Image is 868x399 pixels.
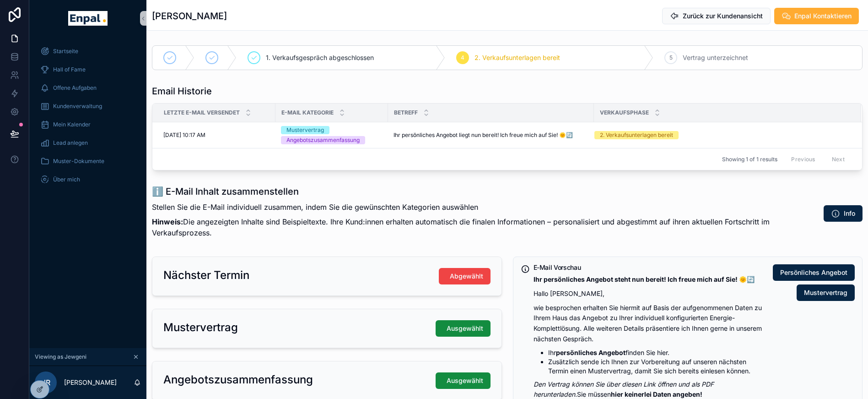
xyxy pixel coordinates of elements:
span: Lead anlegen [53,139,88,147]
h2: Mustervertrag [163,320,238,335]
span: Zurück zur Kundenansicht [683,11,763,21]
button: Ausgewählt [436,372,491,389]
h1: [PERSON_NAME] [152,10,227,22]
span: Persönliches Angebot [780,268,847,277]
span: Hall of Fame [53,66,86,73]
a: Mein Kalender [35,116,141,133]
button: Abgewählt [439,268,491,284]
span: Ihr persönliches Angebot liegt nun bereit! Ich freue mich auf Sie! 🌞🔄 [394,131,573,139]
span: Startseite [53,48,78,55]
li: Zusätzlich sende ich Ihnen zur Vorbereitung auf unseren nächsten Termin einen Mustervertrag, dami... [548,357,766,376]
div: scrollable content [29,37,146,200]
h2: Angebotszusammenfassung [163,372,313,387]
a: Hall of Fame [35,61,141,78]
span: Mein Kalender [53,121,91,128]
span: Info [844,209,855,218]
span: Betreff [394,109,418,116]
div: 2. Verkaufsunterlagen bereit [600,131,673,139]
a: Kundenverwaltung [35,98,141,115]
a: Lead anlegen [35,135,141,151]
button: Ausgewählt [436,320,491,337]
strong: hier keinerlei Daten angeben! [611,390,702,398]
span: 5 [669,54,673,61]
p: wie besprochen erhalten Sie hiermit auf Basis der aufgenommenen Daten zu Ihrem Haus das Angebot z... [534,303,766,344]
span: Viewing as Jewgeni [35,353,86,361]
div: Mustervertrag [286,126,324,134]
h5: E-Mail Vorschau [534,264,766,271]
strong: Ihr persönliches Angebot steht nun bereit! Ich freue mich auf Sie! 🌞🔄 [534,275,755,283]
a: Startseite [35,43,141,60]
span: Letzte E-Mail versendet [164,109,240,116]
em: Den Vertrag können Sie über diesen Link öffnen und als PDF herunterladen. [534,380,714,399]
a: Muster-Dokumente [35,153,141,169]
img: App logo [68,11,107,26]
p: Stellen Sie die E-Mail individuell zusammen, indem Sie die gewünschten Kategorien auswählen [152,202,794,213]
strong: Hinweis: [152,217,183,226]
button: Zurück zur Kundenansicht [662,8,771,24]
h1: ℹ️ E-Mail Inhalt zusammenstellen [152,185,794,198]
li: Ihr finden Sie hier. [548,348,766,357]
p: [PERSON_NAME] [64,378,117,387]
span: 2. Verkaufsunterlagen bereit [474,53,560,62]
span: Enpal Kontaktieren [794,11,852,21]
span: Offene Aufgaben [53,84,97,92]
span: Ausgewählt [447,324,483,333]
span: Über mich [53,176,80,183]
button: Info [824,205,863,222]
span: 4 [461,54,464,61]
span: Muster-Dokumente [53,158,104,165]
h2: Nächster Termin [163,268,249,283]
span: Vertrag unterzeichnet [683,53,748,62]
p: Die angezeigten Inhalte sind Beispieltexte. Ihre Kund:innen erhalten automatisch die finalen Info... [152,216,794,238]
span: JR [42,377,50,388]
span: Mustervertrag [804,288,847,297]
strong: persönliches Angebot [556,349,625,356]
button: Enpal Kontaktieren [774,8,859,24]
span: 1. Verkaufsgespräch abgeschlossen [266,53,374,62]
span: E-Mail Kategorie [281,109,334,116]
span: Abgewählt [450,272,483,281]
p: Hallo [PERSON_NAME], [534,289,766,299]
span: Ausgewählt [447,376,483,385]
span: Kundenverwaltung [53,103,102,110]
a: Über mich [35,171,141,188]
button: Persönliches Angebot [773,264,855,281]
span: [DATE] 10:17 AM [163,131,205,139]
button: Mustervertrag [797,284,855,301]
a: Offene Aufgaben [35,80,141,96]
h1: Email Historie [152,85,212,98]
span: Showing 1 of 1 results [722,156,777,163]
div: Angebotszusammenfassung [286,136,360,144]
span: Verkaufsphase [600,109,649,116]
